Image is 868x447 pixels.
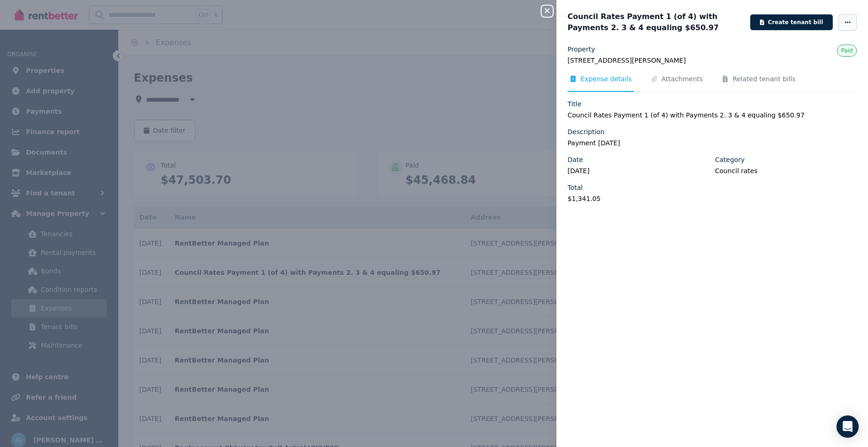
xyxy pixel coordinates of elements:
legend: Council rates [715,166,857,175]
legend: [STREET_ADDRESS][PERSON_NAME] [568,56,857,65]
div: Open Intercom Messenger [836,415,859,438]
label: Description [568,127,605,136]
label: Title [568,99,581,109]
label: Date [568,155,583,164]
nav: Tabs [568,74,857,92]
legend: [DATE] [568,166,709,175]
button: Create tenant bill [750,14,833,30]
span: Council Rates Payment 1 (of 4) with Payments 2. 3 & 4 equaling $650.97 [568,11,745,33]
legend: Council Rates Payment 1 (of 4) with Payments 2. 3 & 4 equaling $650.97 [568,110,857,120]
label: Property [568,45,595,54]
span: Paid [841,47,853,54]
legend: $1,341.05 [568,194,709,203]
legend: Payment [DATE] [568,138,857,148]
span: Related tenant bills [733,74,796,84]
label: Total [568,183,583,192]
label: Category [715,155,745,164]
span: Expense details [581,74,632,84]
span: Attachments [662,74,703,84]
